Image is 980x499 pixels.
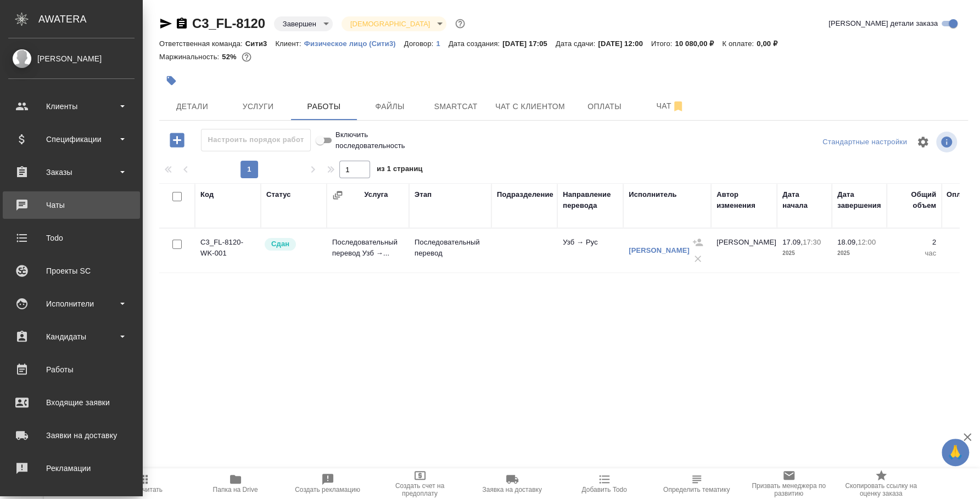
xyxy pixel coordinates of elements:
[159,53,222,61] p: Маржинальность:
[159,69,183,93] button: Добавить тэг
[449,39,502,48] p: Дата создания:
[892,189,936,211] div: Общий объем
[466,468,558,499] button: Заявка на доставку
[578,100,631,114] span: Оплаты
[271,239,289,250] p: Сдан
[3,389,140,416] a: Входящие заявки
[304,39,404,48] p: Физическое лицо (Сити3)
[8,361,135,378] div: Работы
[3,356,140,383] a: Работы
[374,468,466,499] button: Создать счет на предоплату
[495,100,565,114] span: Чат с клиентом
[837,189,881,211] div: Дата завершения
[380,482,460,497] span: Создать счет на предоплату
[377,162,423,178] span: из 1 страниц
[364,189,388,200] div: Услуга
[3,257,140,285] a: Проекты SC
[195,231,261,270] td: C3_FL-8120-WK-001
[782,238,803,246] p: 17.09,
[563,189,618,211] div: Направление перевода
[159,17,172,30] button: Скопировать ссылку для ЯМессенджера
[8,263,135,279] div: Проекты SC
[828,18,938,29] span: [PERSON_NAME] детали заказа
[404,39,436,48] p: Договор:
[97,468,189,499] button: Пересчитать
[347,19,433,29] button: [DEMOGRAPHIC_DATA]
[266,189,291,200] div: Статус
[436,38,448,48] a: 1
[232,100,284,114] span: Услуги
[3,422,140,449] a: Заявки на доставку
[936,132,959,152] span: Посмотреть информацию
[415,237,486,259] p: Последовательный перевод
[213,486,258,494] span: Папка на Drive
[910,129,936,155] span: Настроить таблицу
[8,328,135,345] div: Кандидаты
[757,39,786,48] p: 0,00 ₽
[629,246,690,254] a: [PERSON_NAME]
[175,17,188,30] button: Скопировать ссылку
[162,129,192,151] button: Добавить работу
[749,482,828,497] span: Призвать менеджера по развитию
[502,39,556,48] p: [DATE] 17:05
[629,189,677,200] div: Исполнитель
[651,468,743,499] button: Определить тематику
[335,129,416,151] span: Включить последовательность
[8,427,135,444] div: Заявки на доставку
[803,238,821,246] p: 17:30
[332,190,343,201] button: Сгруппировать
[453,16,467,31] button: Доп статусы указывают на важность/срочность заказа
[436,39,448,48] p: 1
[820,134,910,151] div: split button
[279,19,320,29] button: Завершен
[8,394,135,411] div: Входящие заявки
[482,486,541,494] span: Заявка на доставку
[166,100,219,114] span: Детали
[159,39,245,48] p: Ответственная команда:
[651,39,675,48] p: Итого:
[782,189,826,211] div: Дата начала
[8,296,135,312] div: Исполнители
[557,231,623,270] td: Узб → Рус
[675,39,722,48] p: 10 080,00 ₽
[3,191,140,219] a: Чаты
[497,189,553,200] div: Подразделение
[858,238,876,246] p: 12:00
[274,16,333,31] div: Завершен
[644,99,697,113] span: Чат
[8,460,135,477] div: Рекламации
[558,468,651,499] button: Добавить Todo
[946,441,965,464] span: 🙏
[275,39,304,48] p: Клиент:
[38,8,143,30] div: AWATERA
[892,248,936,259] p: час
[124,486,163,494] span: Пересчитать
[200,189,214,200] div: Код
[8,98,135,115] div: Клиенты
[663,486,730,494] span: Определить тематику
[722,39,757,48] p: К оплате:
[239,50,254,64] button: 4000.00 RUB;
[327,231,409,270] td: Последовательный перевод Узб →...
[711,231,777,270] td: [PERSON_NAME]
[3,224,140,252] a: Todo
[743,468,835,499] button: Призвать менеджера по развитию
[782,248,826,259] p: 2025
[415,189,432,200] div: Этап
[837,248,881,259] p: 2025
[556,39,598,48] p: Дата сдачи:
[671,100,685,113] svg: Отписаться
[842,482,921,497] span: Скопировать ссылку на оценку заказа
[835,468,927,499] button: Скопировать ссылку на оценку заказа
[295,486,360,494] span: Создать рекламацию
[8,230,135,246] div: Todo
[341,16,446,31] div: Завершен
[363,100,416,114] span: Файлы
[942,439,969,466] button: 🙏
[8,197,135,213] div: Чаты
[8,131,135,148] div: Спецификации
[892,237,936,248] p: 2
[429,100,482,114] span: Smartcat
[192,16,265,31] a: C3_FL-8120
[8,164,135,180] div: Заказы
